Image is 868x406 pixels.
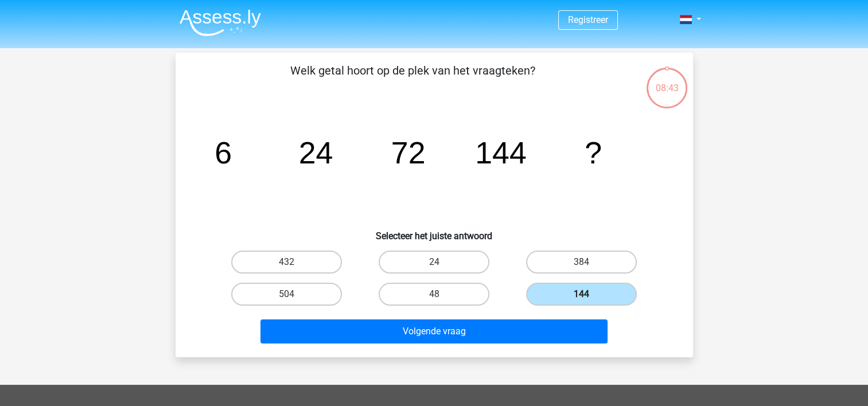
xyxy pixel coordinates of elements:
label: 432 [231,251,342,274]
tspan: 144 [475,135,527,170]
tspan: ? [585,135,602,170]
label: 384 [526,251,637,274]
button: Volgende vraag [260,319,608,343]
label: 144 [526,283,637,306]
tspan: 6 [215,135,232,170]
tspan: 24 [298,135,333,170]
a: Registreer [568,14,608,25]
label: 24 [379,251,489,274]
h6: Selecteer het juiste antwoord [194,221,675,241]
tspan: 72 [391,135,425,170]
label: 504 [231,283,342,306]
div: 08:43 [645,67,688,95]
p: Welk getal hoort op de plek van het vraagteken? [194,62,632,96]
label: 48 [379,283,489,306]
img: Assessly [180,9,261,36]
